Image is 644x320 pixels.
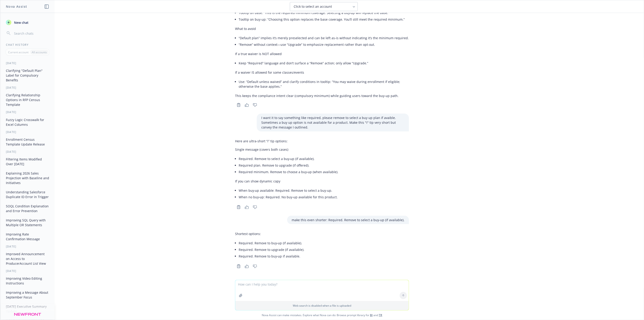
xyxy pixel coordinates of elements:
li: Required minimum. Remove to choose a buy‑up (when available). [239,169,339,175]
a: TR [379,313,382,317]
button: Improving a Message About September Focus [4,289,51,301]
p: Web search is disabled when a file is uploaded [238,304,406,308]
button: Improving Video Editing Instructions [4,275,51,287]
p: I want it to say something like required, please remove to select a buy up plan if avaible. Somet... [261,115,404,130]
div: Chat History [0,43,55,47]
div: [DATE] [0,86,55,90]
div: [DATE] [0,245,55,248]
p: Shortest options: [235,231,304,236]
li: “Default plan” implies it’s merely preselected and can be left as-is without indicating it’s the ... [239,35,409,41]
svg: Copy to clipboard [237,264,241,268]
div: [DATE] [0,269,55,273]
p: What to avoid [235,26,409,31]
p: make this even shorter: Required. Remove to select a buy‑up (if available). [292,218,404,222]
li: Tooltip on base: “This is the required minimum coverage. Selecting a buy‑up will replace the base.” [239,10,409,16]
div: [DATE] [0,130,55,134]
button: SOQL Condition Explanation and Error Prevention [4,202,51,215]
button: Understanding Salesforce Duplicate ID Error in Trigger [4,188,51,201]
span: Nova Assist can make mistakes. Explore what Nova can do: Browse prompt library for and [2,310,642,320]
div: [DATE] [0,110,55,114]
li: Keep “Required” language and don’t surface a “Remove” action; only allow “Upgrade.” [239,60,409,66]
svg: Copy to clipboard [237,205,241,209]
svg: Copy to clipboard [237,103,241,107]
button: Clarifying Relationship Options in RFP Census Template [4,91,51,108]
a: BI [370,313,373,317]
li: Required. Remove to buy‑up if available. [239,253,304,259]
h1: Nova Assist [6,4,27,9]
button: [DATE] Executive Summary Update [4,303,51,315]
span: Click to select an account [294,4,332,9]
p: This keeps the compliance intent clear (compulsory minimum) while guiding users toward the buy-up... [235,93,409,98]
p: If you can show dynamic copy [235,179,339,184]
button: Fuzzy Logic Crosswalk for Excel Columns [4,116,51,128]
button: New chat [4,18,51,27]
p: Single message (covers both cases) [235,147,339,152]
button: Explaining 2026 Sales Projection with Baseline and Initiatives [4,170,51,187]
p: Current account [8,50,29,54]
li: Required. Remove to buy‑up (if available). [239,240,304,246]
p: All accounts [32,50,47,54]
li: Use: “Default unless waived” and clarify conditions in tooltip: “You may waive during enrollment ... [239,78,409,90]
button: Thumbs down [251,263,259,269]
button: Enrollment Census Template Update Release [4,136,51,148]
button: Improved Announcement on Access to ProducerAccount List View [4,250,51,267]
li: Tooltip on buy-up: “Choosing this option replaces the base coverage. You’ll still meet the requir... [239,16,409,23]
div: [DATE] [0,61,55,65]
button: Clarifying "Default Plan" Label for Compulsory Benefits [4,67,51,84]
li: When no buy‑up: Required. No buy‑up available for this product. [239,194,339,200]
div: [DATE] [0,150,55,154]
p: If a true waiver is NOT allowed [235,51,409,56]
li: Required plan. Remove to upgrade (if offered). [239,162,339,169]
li: Required. Remove to select a buy‑up (if available). [239,155,339,162]
button: Thumbs down [251,102,259,108]
input: Search chats [13,30,49,36]
button: Filtering Items Modified Over [DATE] [4,155,51,168]
span: New chat [13,20,29,25]
button: Click to select an account [290,2,358,11]
li: When buy‑up available: Required. Remove to select a buy‑up. [239,187,339,194]
p: Here are ultra-short “i” tip options: [235,139,339,143]
p: If a waiver IS allowed for some classes/events [235,70,409,75]
button: Improving Rate Confirmation Message [4,230,51,243]
button: Improving SQL Query with Multiple OR Statements [4,216,51,229]
li: Required. Remove to upgrade (if available). [239,246,304,253]
button: Thumbs down [251,204,259,210]
li: “Remove” without context—use “Upgrade” to emphasize replacement rather than opt-out. [239,41,409,48]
